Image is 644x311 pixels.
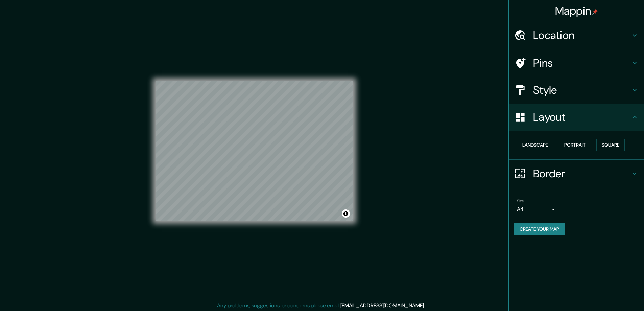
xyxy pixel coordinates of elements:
[533,28,630,42] h4: Location
[156,81,353,221] canvas: Map
[555,4,598,18] h4: Mappin
[584,285,637,304] iframe: Help widget launcher
[517,204,557,215] div: A4
[509,76,644,104] div: Style
[342,209,350,218] button: Toggle attribution
[517,139,553,151] button: Landscape
[509,160,644,187] div: Border
[533,56,630,70] h4: Pins
[533,83,630,97] h4: Style
[509,22,644,49] div: Location
[559,139,591,151] button: Portrait
[425,302,426,310] div: .
[533,167,630,180] h4: Border
[426,302,427,310] div: .
[517,198,524,204] label: Size
[340,302,424,309] a: [EMAIL_ADDRESS][DOMAIN_NAME]
[592,9,598,15] img: pin-icon.png
[596,139,625,151] button: Square
[509,49,644,76] div: Pins
[509,104,644,131] div: Layout
[217,302,425,310] p: Any problems, suggestions, or concerns please email .
[533,110,630,124] h4: Layout
[514,223,565,236] button: Create your map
